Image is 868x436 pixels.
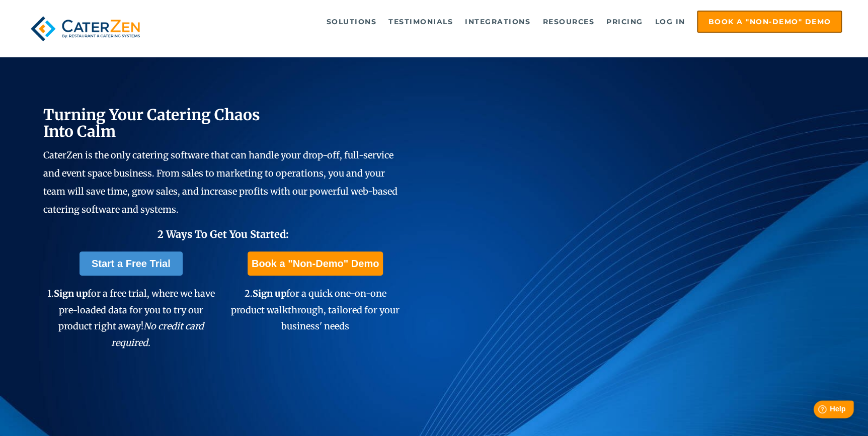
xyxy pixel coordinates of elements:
[80,251,183,276] a: Start a Free Trial
[253,288,286,299] span: Sign up
[650,12,690,32] a: Log in
[231,288,400,332] span: 2. for a quick one-on-one product walkthrough, tailored for your business' needs
[54,288,88,299] span: Sign up
[157,228,289,240] span: 2 Ways To Get You Started:
[111,320,204,348] em: No credit card required.
[26,11,145,47] img: caterzen
[778,397,857,425] iframe: Help widget launcher
[537,12,599,32] a: Resources
[601,12,648,32] a: Pricing
[43,149,398,215] span: CaterZen is the only catering software that can handle your drop-off, full-service and event spac...
[43,105,260,141] span: Turning Your Catering Chaos Into Calm
[383,12,458,32] a: Testimonials
[166,11,842,33] div: Navigation Menu
[248,251,383,276] a: Book a "Non-Demo" Demo
[322,12,382,32] a: Solutions
[460,12,535,32] a: Integrations
[697,11,842,33] a: Book a "Non-Demo" Demo
[47,288,215,348] span: 1. for a free trial, where we have pre-loaded data for you to try our product right away!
